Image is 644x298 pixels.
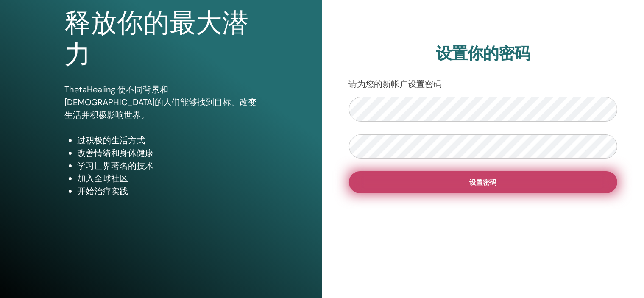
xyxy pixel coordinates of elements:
[64,83,258,121] p: ThetaHealing 使不同背景和[DEMOGRAPHIC_DATA]的人们能够找到目标、改变生活并积极影响世界。
[77,134,258,147] li: 过积极的生活方式
[77,172,258,185] li: 加入全球社区
[349,171,618,193] button: 设置密码
[64,8,258,71] h1: 释放你的最大潜力
[349,44,618,64] h2: 设置你的密码
[349,78,618,90] p: 请为您的新帐户设置密码
[77,159,258,172] li: 学习世界著名的技术
[469,178,496,187] span: 设置密码
[77,185,258,198] li: 开始治疗实践
[77,147,258,159] li: 改善情绪和身体健康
